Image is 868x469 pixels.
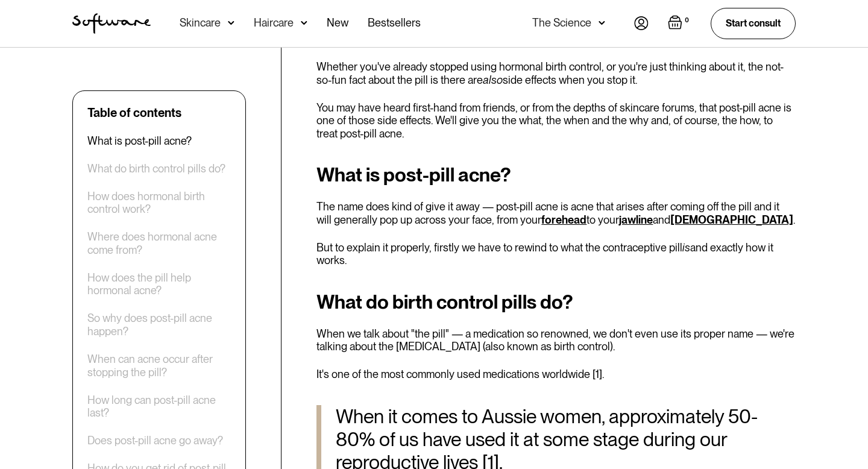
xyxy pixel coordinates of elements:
em: is [682,241,690,254]
a: Does post-pill acne go away? [87,435,223,448]
a: Where does hormonal acne come from? [87,231,231,257]
h2: What do birth control pills do? [316,291,796,313]
img: arrow down [599,17,605,29]
a: What do birth control pills do? [87,162,225,175]
a: When can acne occur after stopping the pill? [87,353,231,379]
a: What is post-pill acne? [87,134,192,148]
a: forehead [541,213,587,226]
img: arrow down [228,17,234,29]
img: arrow down [301,17,307,29]
div: 0 [682,15,691,26]
a: So why does post-pill acne happen? [87,312,231,338]
h2: What is post-pill acne? [316,164,796,186]
p: But to explain it properly, firstly we have to rewind to what the contraceptive pill and exactly ... [316,241,796,267]
a: [DEMOGRAPHIC_DATA] [670,213,793,226]
a: How long can post-pill acne last? [87,394,231,420]
p: The name does kind of give it away — post-pill acne is acne that arises after coming off the pill... [316,200,796,226]
a: home [72,13,151,34]
div: Table of contents [87,105,181,120]
a: How does hormonal birth control work? [87,190,231,216]
a: Open empty cart [668,15,691,32]
em: also [483,74,503,86]
div: The Science [532,17,591,29]
a: jawline [619,213,653,226]
a: How does the pill help hormonal acne? [87,271,231,297]
a: Start consult [711,8,796,39]
div: Skincare [180,17,221,29]
p: It's one of the most commonly used medications worldwide [1]. [316,368,796,381]
div: Haircare [254,17,294,29]
p: Whether you've already stopped using hormonal birth control, or you're just thinking about it, th... [316,60,796,86]
p: You may have heard first-hand from friends, or from the depths of skincare forums, that post-pill... [316,101,796,140]
p: When we talk about "the pill" — a medication so renowned, we don't even use its proper name — we'... [316,327,796,353]
img: Software Logo [72,13,151,34]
